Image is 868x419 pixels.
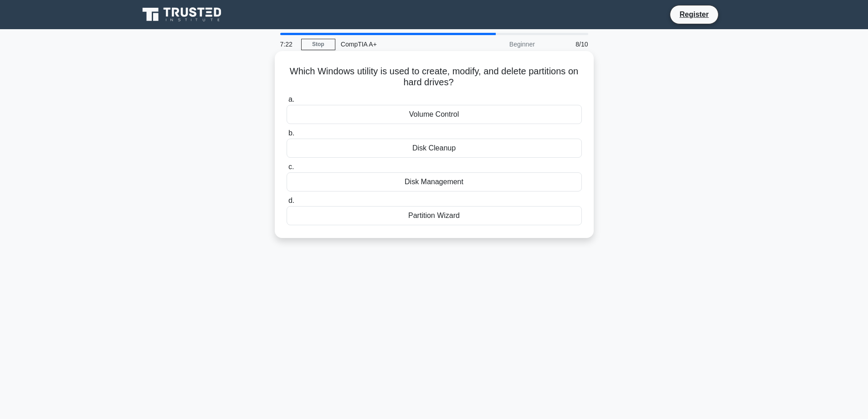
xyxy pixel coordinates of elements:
div: Partition Wizard [287,206,582,225]
div: Disk Cleanup [287,139,582,158]
span: b. [288,129,294,137]
div: 7:22 [275,35,301,53]
div: 8/10 [540,35,594,53]
span: a. [288,95,294,103]
a: Register [674,9,714,20]
span: d. [288,197,294,204]
div: Disk Management [287,172,582,191]
div: Volume Control [287,105,582,124]
h5: Which Windows utility is used to create, modify, and delete partitions on hard drives? [286,66,583,88]
span: c. [288,163,294,171]
div: CompTIA A+ [335,35,461,53]
a: Stop [301,39,335,50]
div: Beginner [461,35,540,53]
